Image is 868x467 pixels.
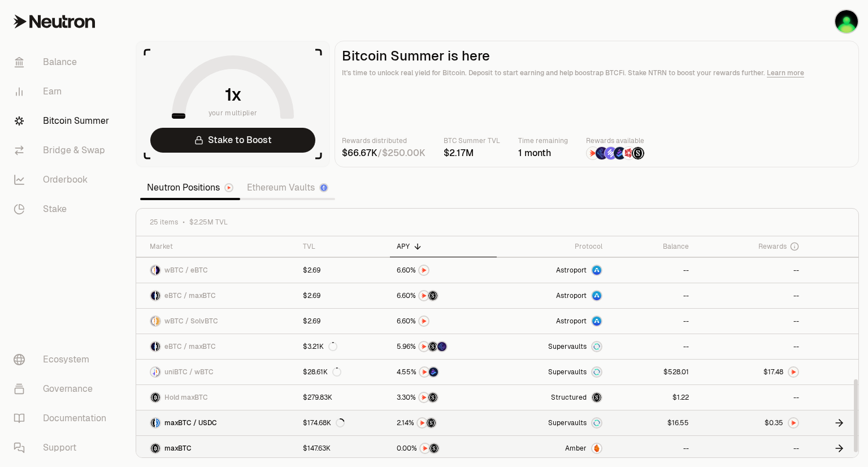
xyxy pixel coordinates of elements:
[342,67,852,79] p: It's time to unlock real yield for Bitcoin. Deposit to start earning and help boostrap BTCFi. Sta...
[303,444,331,453] div: $147.63K
[548,418,587,427] span: Supervaults
[5,106,122,136] a: Bitcoin Summer
[609,309,695,334] a: --
[696,283,806,308] a: --
[623,147,635,159] img: Mars Fragments
[156,291,160,300] img: maxBTC Logo
[303,242,383,251] div: TVL
[164,444,192,453] span: maxBTC
[296,283,390,308] a: $2.69
[565,444,587,453] span: Amber
[556,291,587,300] span: Astroport
[150,218,178,227] span: 25 items
[614,147,626,159] img: Bedrock Diamonds
[592,342,601,351] img: Supervaults
[596,147,608,159] img: EtherFi Points
[390,385,497,410] a: NTRNStructured Points
[240,176,335,199] a: Ethereum Vaults
[758,242,787,251] span: Rewards
[136,283,296,308] a: eBTC LogomaxBTC LogoeBTC / maxBTC
[587,147,599,159] img: NTRN
[151,393,160,402] img: maxBTC Logo
[225,184,232,191] img: Neutron Logo
[209,107,258,119] span: your multiplier
[136,258,296,283] a: wBTC LogoeBTC LogowBTC / eBTC
[397,315,490,327] button: NTRN
[548,367,587,377] span: Supervaults
[296,385,390,410] a: $279.83K
[696,360,806,384] a: NTRN Logo
[5,136,122,165] a: Bridge & Swap
[609,436,695,461] a: --
[296,334,390,359] a: $3.21K
[136,334,296,359] a: eBTC LogomaxBTC LogoeBTC / maxBTC
[420,444,429,453] img: NTRN
[429,367,438,377] img: Bedrock Diamonds
[5,374,122,404] a: Governance
[150,128,315,153] a: Stake to Boost
[497,360,609,384] a: SupervaultsSupervaults
[303,342,337,351] div: $3.21K
[164,317,218,326] span: wBTC / SolvBTC
[429,444,439,453] img: Structured Points
[150,242,289,251] div: Market
[164,291,216,300] span: eBTC / maxBTC
[5,433,122,462] a: Support
[303,291,320,300] div: $2.69
[5,194,122,224] a: Stake
[609,258,695,283] a: --
[151,418,155,427] img: maxBTC Logo
[151,367,155,377] img: uniBTC Logo
[696,410,806,435] a: NTRN Logo
[156,342,160,351] img: maxBTC Logo
[632,147,644,159] img: Structured Points
[696,258,806,283] a: --
[151,266,155,275] img: wBTC Logo
[605,147,617,159] img: Solv Points
[592,418,601,427] img: Supervaults
[156,367,160,377] img: wBTC Logo
[592,393,601,402] img: maxBTC
[296,436,390,461] a: $147.63K
[551,393,587,402] span: Structured
[342,135,426,146] p: Rewards distributed
[556,266,587,275] span: Astroport
[164,418,217,427] span: maxBTC / USDC
[397,341,490,352] button: NTRNStructured PointsEtherFi Points
[390,309,497,334] a: NTRN
[427,418,436,427] img: Structured Points
[5,345,122,374] a: Ecosystem
[835,10,858,33] img: AADAO
[156,418,160,427] img: USDC Logo
[428,342,437,351] img: Structured Points
[5,165,122,194] a: Orderbook
[696,385,806,410] a: --
[151,317,155,326] img: wBTC Logo
[556,317,587,326] span: Astroport
[136,309,296,334] a: wBTC LogoSolvBTC LogowBTC / SolvBTC
[303,367,341,377] div: $28.61K
[136,436,296,461] a: maxBTC LogomaxBTC
[548,342,587,351] span: Supervaults
[497,334,609,359] a: SupervaultsSupervaults
[696,334,806,359] a: --
[504,242,602,251] div: Protocol
[164,342,216,351] span: eBTC / maxBTC
[497,258,609,283] a: Astroport
[418,418,427,427] img: NTRN
[420,367,429,377] img: NTRN
[419,317,428,326] img: NTRN
[397,265,490,276] button: NTRN
[189,218,228,227] span: $2.25M TVL
[140,176,240,199] a: Neutron Positions
[592,367,601,377] img: Supervaults
[397,392,490,403] button: NTRNStructured Points
[151,342,155,351] img: eBTC Logo
[428,393,437,402] img: Structured Points
[342,146,426,160] div: /
[518,135,568,146] p: Time remaining
[303,317,320,326] div: $2.69
[151,444,160,453] img: maxBTC Logo
[592,444,601,453] img: Amber
[518,146,568,160] div: 1 month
